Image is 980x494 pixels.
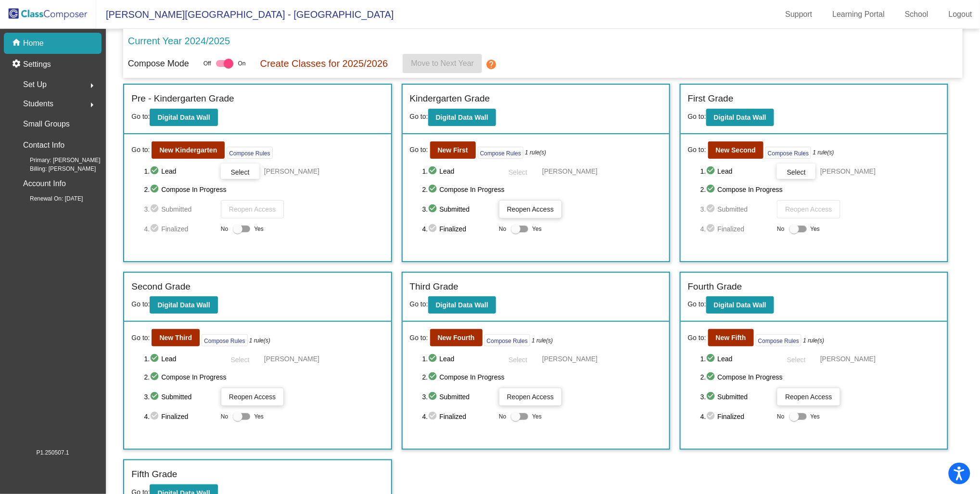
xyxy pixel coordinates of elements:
[688,145,706,155] span: Go to:
[422,165,494,177] span: 1. Lead
[706,184,718,195] mat-icon: check_circle
[410,92,490,106] label: Kindergarten Grade
[532,411,542,422] span: Yes
[777,388,840,406] button: Reopen Access
[229,393,276,401] span: Reopen Access
[131,113,150,120] span: Go to:
[131,92,234,106] label: Pre - Kindergarten Grade
[756,334,802,346] button: Compose Rules
[706,411,718,422] mat-icon: check_circle
[706,391,718,403] mat-icon: check_circle
[706,109,774,126] button: Digital Data Wall
[23,78,47,91] span: Set Up
[159,334,192,342] b: New Third
[941,7,980,22] a: Logout
[128,34,230,48] p: Current Year 2024/2025
[150,296,217,314] button: Digital Data Wall
[96,7,394,22] span: [PERSON_NAME][GEOGRAPHIC_DATA] - [GEOGRAPHIC_DATA]
[411,59,474,67] span: Move to Next Year
[700,223,772,235] span: 4. Finalized
[14,156,101,165] span: Primary: [PERSON_NAME]
[86,99,98,111] mat-icon: arrow_right
[714,301,766,309] b: Digital Data Wall
[430,329,483,346] button: New Fourth
[144,165,216,177] span: 1. Lead
[700,411,772,422] span: 4. Finalized
[260,56,388,71] p: Create Classes for 2025/2026
[820,354,876,364] span: [PERSON_NAME]
[525,148,546,157] i: 1 rule(s)
[159,146,217,154] b: New Kindergarten
[706,296,774,314] button: Digital Data Wall
[150,203,161,215] mat-icon: check_circle
[708,141,764,159] button: New Second
[478,147,523,159] button: Compose Rules
[150,184,161,195] mat-icon: check_circle
[428,296,496,314] button: Digital Data Wall
[150,109,217,126] button: Digital Data Wall
[428,223,439,235] mat-icon: check_circle
[150,371,161,383] mat-icon: check_circle
[542,354,598,364] span: [PERSON_NAME]
[422,391,494,403] span: 3. Submitted
[778,7,820,22] a: Support
[23,38,44,49] p: Home
[706,203,718,215] mat-icon: check_circle
[230,356,249,364] span: Select
[144,411,216,422] span: 4. Finalized
[532,223,542,235] span: Yes
[777,412,784,421] span: No
[688,300,706,308] span: Go to:
[204,59,211,68] span: Off
[507,393,554,401] span: Reopen Access
[825,7,893,22] a: Learning Portal
[144,371,384,383] span: 2. Compose In Progress
[150,223,161,235] mat-icon: check_circle
[438,334,475,342] b: New Fourth
[700,353,772,365] span: 1. Lead
[254,223,264,235] span: Yes
[264,166,319,176] span: [PERSON_NAME]
[777,200,840,218] button: Reopen Access
[144,223,216,235] span: 4. Finalized
[150,165,161,177] mat-icon: check_circle
[23,59,51,70] p: Settings
[897,7,936,22] a: School
[254,411,264,422] span: Yes
[14,165,96,173] span: Billing: [PERSON_NAME]
[499,388,562,406] button: Reopen Access
[787,356,806,364] span: Select
[131,468,177,481] label: Fifth Grade
[221,225,228,233] span: No
[23,177,66,190] p: Account Info
[131,145,150,155] span: Go to:
[499,164,537,179] button: Select
[486,59,497,70] mat-icon: help
[23,97,53,111] span: Students
[131,280,191,294] label: Second Grade
[144,203,216,215] span: 3. Submitted
[128,57,189,70] p: Compose Mode
[131,300,150,308] span: Go to:
[428,391,439,403] mat-icon: check_circle
[12,38,23,49] mat-icon: home
[86,80,98,91] mat-icon: arrow_right
[422,203,494,215] span: 3. Submitted
[700,203,772,215] span: 3. Submitted
[131,333,150,343] span: Go to:
[23,117,70,131] p: Small Groups
[811,411,820,422] span: Yes
[785,205,832,213] span: Reopen Access
[765,147,811,159] button: Compose Rules
[509,356,528,364] span: Select
[150,411,161,422] mat-icon: check_circle
[202,334,247,346] button: Compose Rules
[428,203,439,215] mat-icon: check_circle
[438,146,468,154] b: New First
[706,353,718,365] mat-icon: check_circle
[688,333,706,343] span: Go to:
[221,412,228,421] span: No
[785,393,832,401] span: Reopen Access
[410,145,428,155] span: Go to:
[507,205,554,213] span: Reopen Access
